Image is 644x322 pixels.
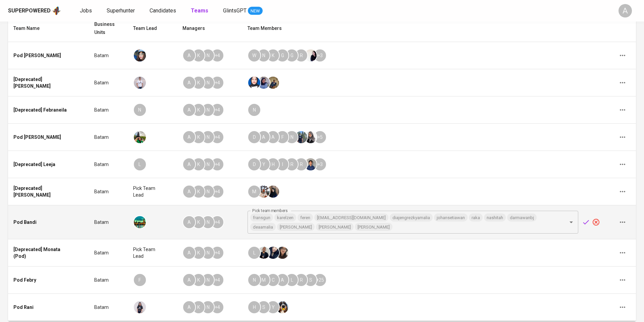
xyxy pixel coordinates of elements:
[107,7,135,14] span: Superhunter
[313,130,327,144] div: + 5
[192,215,205,229] div: K
[201,246,215,259] div: N
[89,178,128,205] td: Batam
[211,158,224,171] div: + 4
[150,7,177,15] a: Candidates
[276,247,288,259] img: ella@glints.com
[201,215,215,229] div: N
[313,49,327,62] div: + 3
[182,76,196,89] div: A
[294,158,308,171] div: R
[128,15,177,42] th: Team Lead
[89,267,128,294] td: Batam
[266,158,280,171] div: H
[211,215,224,229] div: + 4
[267,247,279,259] img: mazia@glints.com
[567,217,576,227] button: Open
[276,301,288,313] img: wanda@glints.com
[304,273,317,287] div: S
[13,185,71,198] div: [Deprecated] [PERSON_NAME]
[258,247,270,259] img: yosafat@glints.com
[248,77,260,89] img: salsabila.bakar@glints.com
[150,7,176,14] span: Candidates
[266,130,280,144] div: A
[134,77,146,89] img: aji@glints.com
[8,15,89,42] th: Team Name
[89,294,128,321] td: Batam
[201,103,215,117] div: N
[266,300,280,314] div: Y
[211,49,224,62] div: + 4
[182,103,196,117] div: A
[248,8,263,14] span: NEW
[192,49,205,62] div: K
[201,49,215,62] div: N
[248,273,261,287] div: N
[13,219,37,226] div: Pod Bandi
[258,186,270,198] img: nabiellah@glints.com
[52,6,61,16] img: app logo
[257,158,270,171] div: Y
[89,96,128,124] td: Batam
[13,107,67,113] div: [Deprecated] Febraneila
[242,15,609,42] th: Team Members
[80,7,92,14] span: Jobs
[211,103,224,117] div: + 4
[285,49,299,62] div: G
[89,205,128,239] td: Batam
[13,161,55,168] div: [Deprecated] Leeja
[192,300,205,314] div: K
[192,273,205,287] div: K
[13,277,36,283] div: Pod Febry
[201,273,215,287] div: N
[191,7,208,14] b: Teams
[267,77,279,89] img: david.riyanto@glints.com
[80,7,93,15] a: Jobs
[257,130,270,144] div: A
[211,273,224,287] div: + 4
[182,273,196,287] div: A
[305,49,317,62] img: nora@glints.com
[13,246,71,259] div: [Deprecated] Monata (Pod)
[191,7,210,15] a: Teams
[294,49,308,62] div: R
[89,69,128,96] td: Batam
[276,273,289,287] div: A
[257,49,270,62] div: N
[13,52,61,59] div: Pod [PERSON_NAME]
[8,6,61,16] a: Superpoweredapp logo
[248,185,261,198] div: M
[258,77,270,89] img: lady@glints.com
[248,103,261,117] div: N
[192,130,205,144] div: K
[223,7,263,15] a: GlintsGPT NEW
[89,239,128,267] td: Batam
[294,273,308,287] div: R
[305,158,317,170] img: teja@glints.com
[133,247,155,259] span: Pick team lead
[285,158,299,171] div: R
[223,7,247,14] span: GlintsGPT
[182,130,196,144] div: A
[134,216,146,228] img: a5d44b89-0c59-4c54-99d0-a63b29d42bd3.jpg
[211,300,224,314] div: + 4
[211,246,224,259] div: + 4
[276,49,289,62] div: G
[182,215,196,229] div: A
[248,246,261,259] div: L
[619,4,632,17] div: A
[134,49,146,62] img: diazagista@glints.com
[248,158,261,171] div: D
[133,186,155,198] span: Pick team lead
[201,158,215,171] div: N
[266,273,280,287] div: C
[266,49,280,62] div: K
[192,103,205,117] div: K
[107,7,136,15] a: Superhunter
[192,185,205,198] div: K
[305,131,317,143] img: sinta.windasari@glints.com
[201,76,215,89] div: N
[248,300,261,314] div: H
[201,185,215,198] div: N
[89,151,128,178] td: Batam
